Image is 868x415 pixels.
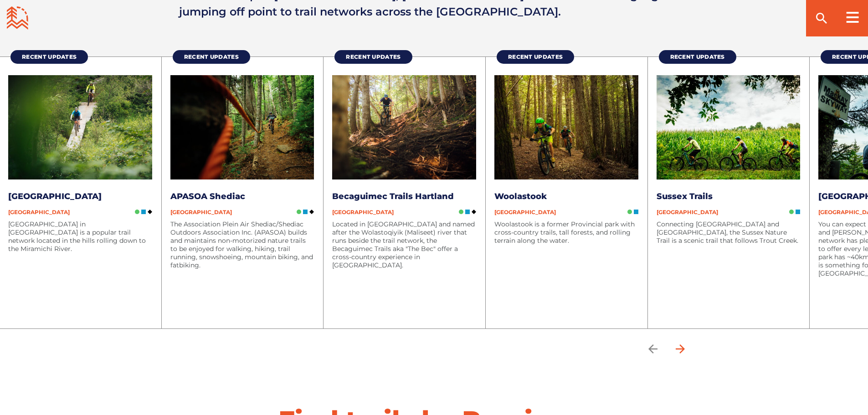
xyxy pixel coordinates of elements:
img: Blue Square [303,210,308,214]
a: Recent Updates [173,50,250,64]
span: [GEOGRAPHIC_DATA] [332,209,394,215]
span: Recent Updates [184,53,239,60]
img: Black Diamond [472,210,476,214]
span: Recent Updates [346,53,401,60]
p: Connecting [GEOGRAPHIC_DATA] and [GEOGRAPHIC_DATA], the Sussex Nature Trail is a scenic trail tha... [657,220,801,245]
span: Recent Updates [22,53,77,60]
img: Blue Square [796,210,800,214]
img: MTB Atlantic French Fort Cove Miramichi Mountain Biking Trails [8,75,152,179]
a: APASOA Shediac [170,191,245,201]
p: Located in [GEOGRAPHIC_DATA] and named after the Wolastoqiyik (Maliseet) river that runs beside t... [332,220,476,269]
span: [GEOGRAPHIC_DATA] [494,209,556,215]
span: [GEOGRAPHIC_DATA] [657,209,718,215]
ion-icon: arrow back [646,342,660,356]
p: The Association Plein Air Shediac/Shediac Outdoors Association Inc. (APASOA) builds and maintains... [170,220,314,269]
img: Blue Square [141,210,146,214]
span: Recent Updates [670,53,725,60]
img: Green Circle [459,210,463,214]
img: Blue Square [634,210,638,214]
a: Recent Updates [10,50,88,64]
span: Recent Updates [508,53,563,60]
span: [GEOGRAPHIC_DATA] [8,209,70,215]
ion-icon: search [814,11,829,26]
a: Recent Updates [497,50,574,64]
a: Recent Updates [334,50,412,64]
p: Woolastook is a former Provincial park with cross-country trails, tall forests, and rolling terra... [494,220,638,245]
span: [GEOGRAPHIC_DATA] [170,209,232,215]
a: Woolastook [494,191,547,201]
a: Becaguimec Trails Hartland [332,191,454,201]
img: MTB Atlantic Becaguimec Hartland Mountain Biking Trails [332,75,476,179]
a: [GEOGRAPHIC_DATA] [8,191,102,201]
img: Green Circle [297,210,301,214]
img: Blue Square [465,210,470,214]
img: Black Diamond [148,210,152,214]
img: Green Circle [627,210,632,214]
a: Recent Updates [659,50,736,64]
img: Green Circle [135,210,139,214]
a: Sussex Trails [657,191,713,201]
p: [GEOGRAPHIC_DATA] in [GEOGRAPHIC_DATA] is a popular trail network located in the hills rolling do... [8,220,152,253]
img: Black Diamond [309,210,314,214]
img: MTB Atlantic APASOA Shediac Trail Network [170,75,314,179]
ion-icon: arrow forward [673,342,687,356]
img: Green Circle [789,210,794,214]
